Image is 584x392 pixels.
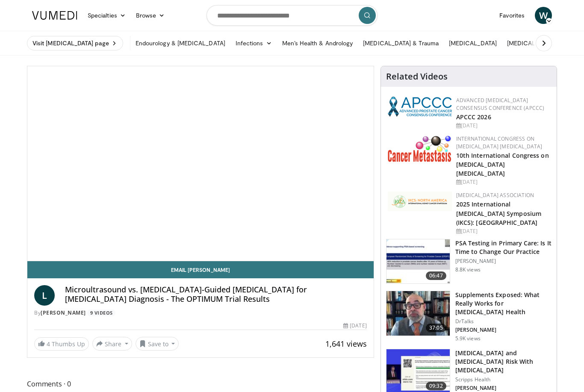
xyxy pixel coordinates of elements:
a: 37:05 Supplements Exposed: What Really Works for [MEDICAL_DATA] Health DrTalks [PERSON_NAME] 5.9K... [386,291,552,342]
a: [MEDICAL_DATA] [444,35,502,52]
button: Save to [136,337,179,351]
img: fca7e709-d275-4aeb-92d8-8ddafe93f2a6.png.150x105_q85_autocrop_double_scale_upscale_version-0.2.png [388,192,452,211]
h3: [MEDICAL_DATA] and [MEDICAL_DATA] Risk With [MEDICAL_DATA] [455,349,552,374]
span: 4 [47,340,50,348]
span: Comments 0 [27,378,374,389]
h3: PSA Testing in Primary Care: Is It Time to Change Our Practice [455,239,552,256]
a: [MEDICAL_DATA] & Trauma [358,35,444,52]
input: Search topics, interventions [206,5,378,26]
img: 92ba7c40-df22-45a2-8e3f-1ca017a3d5ba.png.150x105_q85_autocrop_double_scale_upscale_version-0.2.png [388,97,452,117]
img: VuMedi Logo [32,11,77,20]
p: 8.8K views [455,266,481,273]
span: 37:05 [426,324,446,332]
a: 9 Videos [87,309,115,317]
video-js: Video Player [27,66,374,261]
a: Infections [230,35,277,52]
p: DrTalks [455,318,552,325]
p: [PERSON_NAME] [455,327,552,333]
p: Scripps Health [455,376,552,383]
img: 649d3fc0-5ee3-4147-b1a3-955a692e9799.150x105_q85_crop-smart_upscale.jpg [386,291,450,336]
p: [PERSON_NAME] [455,385,552,392]
div: [DATE] [343,322,366,330]
a: Advanced [MEDICAL_DATA] Consensus Conference (APCCC) [456,97,545,112]
a: Men’s Health & Andrology [277,35,358,52]
a: L [34,285,55,306]
div: [DATE] [456,178,550,186]
h4: Microultrasound vs. [MEDICAL_DATA]-Guided [MEDICAL_DATA] for [MEDICAL_DATA] Diagnosis - The OPTIM... [65,285,367,304]
h4: Related Videos [386,71,448,82]
a: Endourology & [MEDICAL_DATA] [130,35,230,52]
a: W [535,7,552,24]
a: Visit [MEDICAL_DATA] page [27,36,123,50]
h3: Supplements Exposed: What Really Works for [MEDICAL_DATA] Health [455,291,552,316]
span: 06:47 [426,271,446,280]
div: [DATE] [456,227,550,235]
div: By [34,309,367,317]
p: 5.9K views [455,335,481,342]
a: Specialties [83,7,131,24]
a: 2025 International [MEDICAL_DATA] Symposium (IKCS): [GEOGRAPHIC_DATA] [456,200,541,226]
a: [PERSON_NAME] [41,309,86,316]
a: 4 Thumbs Up [34,337,89,351]
a: Email [PERSON_NAME] [27,261,374,278]
a: 10th International Congress on [MEDICAL_DATA] [MEDICAL_DATA] [456,151,549,177]
a: 06:47 PSA Testing in Primary Care: Is It Time to Change Our Practice [PERSON_NAME] 8.8K views [386,239,552,284]
img: 6ff8bc22-9509-4454-a4f8-ac79dd3b8976.png.150x105_q85_autocrop_double_scale_upscale_version-0.2.png [388,135,452,162]
img: 969231d3-b021-4170-ae52-82fb74b0a522.150x105_q85_crop-smart_upscale.jpg [386,239,450,284]
p: [PERSON_NAME] [455,258,552,265]
span: 1,641 views [325,339,367,349]
button: Share [92,337,132,351]
a: Favorites [494,7,530,24]
div: [DATE] [456,122,550,130]
span: 09:32 [426,382,446,390]
a: [MEDICAL_DATA] Association [456,192,534,199]
a: APCCC 2026 [456,113,491,121]
a: International Congress on [MEDICAL_DATA] [MEDICAL_DATA] [456,135,543,150]
a: Browse [131,7,170,24]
